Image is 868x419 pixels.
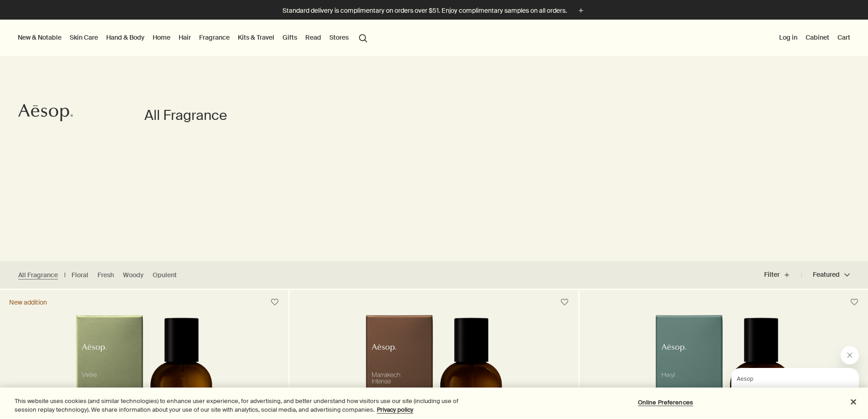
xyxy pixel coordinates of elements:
nav: primary [16,20,371,56]
iframe: Message from Aesop [731,368,859,410]
a: Hand & Body [104,31,146,43]
div: New addition [9,298,47,306]
button: Log in [777,31,799,43]
div: Aesop says "Our consultants are available now to offer personalised product advice.". Open messag... [709,346,859,410]
button: Online Preferences, Opens the preference center dialog [637,393,694,412]
p: Standard delivery is complimentary on orders over $51. Enjoy complimentary samples on all orders. [282,6,567,16]
a: Fresh [98,271,114,279]
a: Skin Care [68,31,100,43]
button: Featured [801,264,850,286]
button: Close [843,392,863,412]
button: Stores [328,31,350,43]
h1: All Fragrance [144,106,227,124]
a: Hair [177,31,193,43]
a: Floral [72,271,88,279]
iframe: Close message from Aesop [841,346,859,364]
a: Woody [123,271,144,279]
a: All Fragrance [18,271,58,279]
a: More information about your privacy, opens in a new tab [377,406,413,414]
nav: supplementary [777,20,852,56]
button: Save to cabinet [267,294,283,310]
button: Save to cabinet [556,294,573,310]
div: This website uses cookies (and similar technologies) to enhance user experience, for advertising,... [15,397,478,414]
span: Our consultants are available now to offer personalised product advice. [5,19,114,45]
button: New & Notable [16,31,63,43]
button: Cart [836,31,852,43]
a: Fragrance [197,31,231,43]
a: Opulent [153,271,177,279]
button: Filter [764,264,801,286]
button: Open search [355,29,371,46]
a: Home [151,31,172,43]
button: Standard delivery is complimentary on orders over $51. Enjoy complimentary samples on all orders. [282,5,586,16]
a: Read [303,31,323,43]
a: Aesop [16,101,75,126]
a: Kits & Travel [236,31,276,43]
a: Cabinet [804,31,831,43]
svg: Aesop [18,103,73,122]
button: Save to cabinet [846,294,863,310]
a: Gifts [281,31,299,43]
